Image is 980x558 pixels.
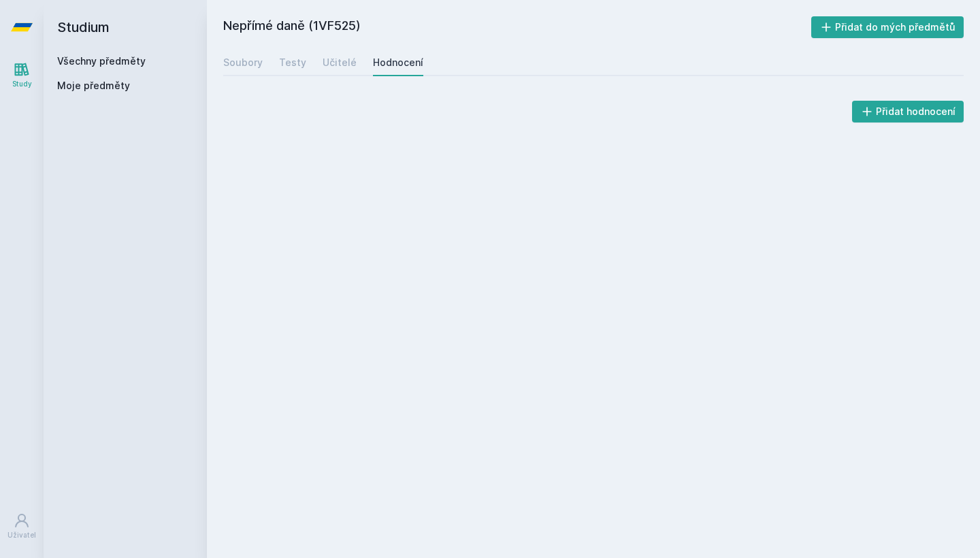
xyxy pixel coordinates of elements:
[223,49,263,76] a: Soubory
[223,56,263,69] div: Soubory
[3,506,41,547] a: Uživatel
[3,54,41,96] a: Study
[279,49,306,76] a: Testy
[373,56,423,69] div: Hodnocení
[57,55,146,67] a: Všechny předměty
[279,56,306,69] div: Testy
[12,79,32,89] div: Study
[223,16,811,38] h2: Nepřímé daně (1VF525)
[852,101,964,122] button: Přidat hodnocení
[7,530,36,540] div: Uživatel
[57,79,130,93] span: Moje předměty
[811,16,964,38] button: Přidat do mých předmětů
[373,49,423,76] a: Hodnocení
[323,49,357,76] a: Učitelé
[323,56,357,69] div: Učitelé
